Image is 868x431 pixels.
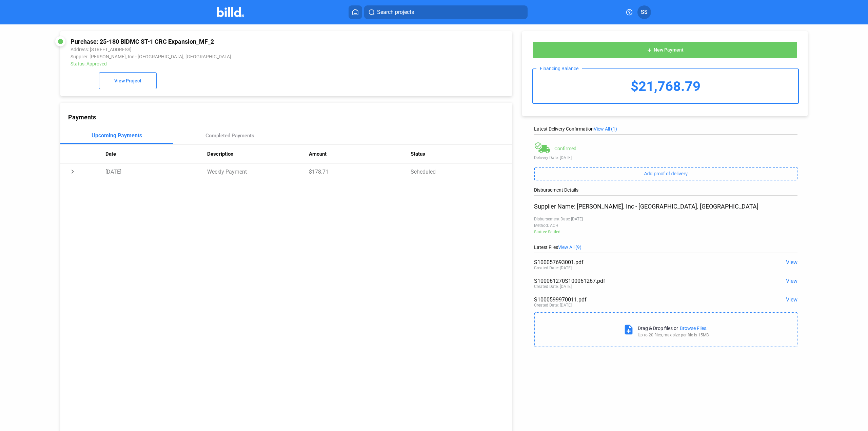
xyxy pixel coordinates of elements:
[411,144,512,163] th: Status
[71,38,416,45] div: Purchase: 25-180 BIDMC ST-1 CRC Expansion_MF_2
[638,326,678,331] div: Drag & Drop files or
[534,167,797,180] button: Add proof of delivery
[207,144,309,163] th: Description
[638,333,709,337] div: Up to 20 files, max size per file is 15MB
[534,303,572,308] div: Created Date: [DATE]
[71,54,416,59] div: Supplier: [PERSON_NAME], Inc - [GEOGRAPHIC_DATA], [GEOGRAPHIC_DATA]
[534,230,797,234] div: Status: Settled
[217,7,244,17] img: Billd Company Logo
[786,296,797,303] span: View
[364,5,528,19] button: Search projects
[71,47,416,52] div: Address: [STREET_ADDRESS]
[554,146,576,151] div: Confirmed
[680,326,708,331] div: Browse Files.
[309,163,411,180] td: $178.71
[534,223,797,228] div: Method: ACH
[534,155,797,160] div: Delivery Date: [DATE]
[654,47,684,53] span: New Payment
[623,324,634,335] mat-icon: note_add
[71,61,416,66] div: Status: Approved
[786,259,797,266] span: View
[532,41,797,58] button: New Payment
[637,5,651,19] button: SS
[534,296,745,303] div: S1000599970011.pdf
[786,278,797,284] span: View
[534,278,745,284] div: S100061270S100061267.pdf
[105,144,207,163] th: Date
[558,244,581,250] span: View All (9)
[534,259,745,266] div: S100057693001.pdf
[647,47,652,53] mat-icon: add
[207,163,309,180] td: Weekly Payment
[594,126,617,132] span: View All (1)
[534,284,572,289] div: Created Date: [DATE]
[641,8,648,16] span: SS
[644,171,688,176] span: Add proof of delivery
[534,266,572,270] div: Created Date: [DATE]
[68,114,512,121] div: Payments
[534,203,797,210] div: Supplier Name: [PERSON_NAME], Inc - [GEOGRAPHIC_DATA], [GEOGRAPHIC_DATA]
[534,217,797,221] div: Disbursement Date: [DATE]
[92,132,142,139] div: Upcoming Payments
[114,78,141,84] span: View Project
[99,72,157,89] button: View Project
[534,244,797,250] div: Latest Files
[533,69,798,103] div: $21,768.79
[309,144,411,163] th: Amount
[534,126,797,132] div: Latest Delivery Confirmation
[205,133,254,139] div: Completed Payments
[377,8,414,16] span: Search projects
[534,187,797,193] div: Disbursement Details
[105,163,207,180] td: [DATE]
[411,163,512,180] td: Scheduled
[536,66,582,71] div: Financing Balance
